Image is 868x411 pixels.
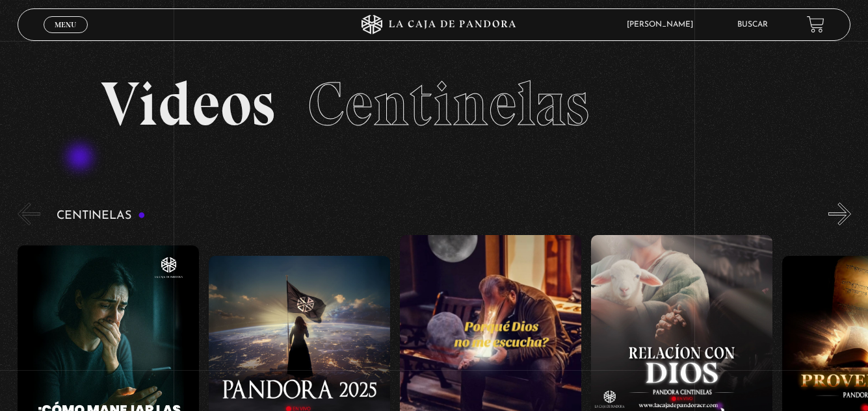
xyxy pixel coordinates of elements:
span: Menu [55,21,76,29]
span: Cerrar [50,31,81,40]
a: View your shopping cart [807,16,824,33]
button: Previous [18,203,40,225]
a: Buscar [737,21,768,29]
span: [PERSON_NAME] [620,21,706,29]
button: Next [828,203,851,225]
span: Centinelas [308,67,589,141]
h2: Videos [101,73,767,135]
h3: Centinelas [57,210,146,222]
